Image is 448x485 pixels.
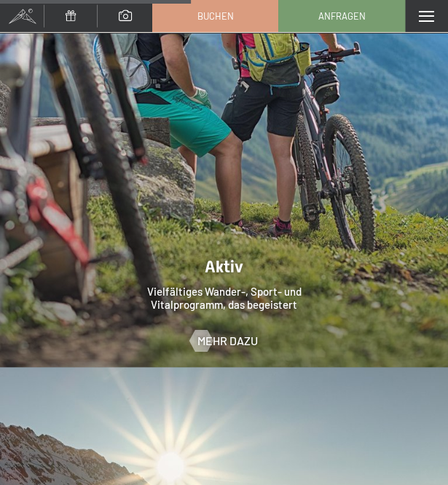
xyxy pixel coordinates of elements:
a: Buchen [153,1,278,31]
span: Anfragen [318,9,366,23]
a: Anfragen [279,1,404,31]
span: Mehr dazu [197,333,258,349]
span: Buchen [197,9,234,23]
a: Mehr dazu [190,333,258,349]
